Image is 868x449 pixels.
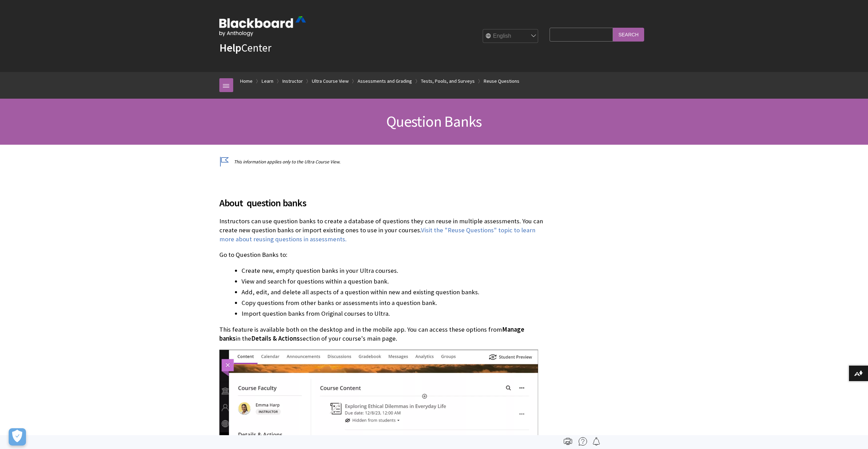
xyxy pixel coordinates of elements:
[242,287,546,297] li: Add, edit, and delete all aspects of a question within new and existing question banks.
[242,277,546,286] li: View and search for questions within a question bank.
[358,77,412,86] a: Assessments and Grading
[282,77,303,86] a: Instructor
[240,77,253,86] a: Home
[242,298,546,308] li: Copy questions from other banks or assessments into a question bank.
[251,334,300,342] span: Details & Actions
[219,41,241,55] strong: Help
[219,217,546,244] p: Instructors can use question banks to create a database of questions they can reuse in multiple a...
[219,226,535,243] a: Visit the "Reuse Questions" topic to learn more about reusing questions in assessments.
[219,159,546,165] p: This information applies only to the Ultra Course View.
[421,77,475,86] a: Tests, Pools, and Surveys
[242,309,546,318] li: Import question banks from Original courses to Ultra.
[219,325,524,342] span: Manage banks
[219,196,546,210] span: About question banks
[483,29,538,43] select: Site Language Selector
[564,437,572,446] img: Print
[613,28,644,41] input: Search
[592,437,600,446] img: Follow this page
[219,250,546,259] p: Go to Question Banks to:
[219,41,271,55] a: HelpCenter
[484,77,519,86] a: Reuse Questions
[219,325,546,343] p: This feature is available both on the desktop and in the mobile app. You can access these options...
[386,112,482,131] span: Question Banks
[9,428,26,446] button: Open Preferences
[219,16,306,36] img: Blackboard by Anthology
[579,437,587,446] img: More help
[242,266,546,276] li: Create new, empty question banks in your Ultra courses.
[312,77,349,86] a: Ultra Course View
[262,77,273,86] a: Learn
